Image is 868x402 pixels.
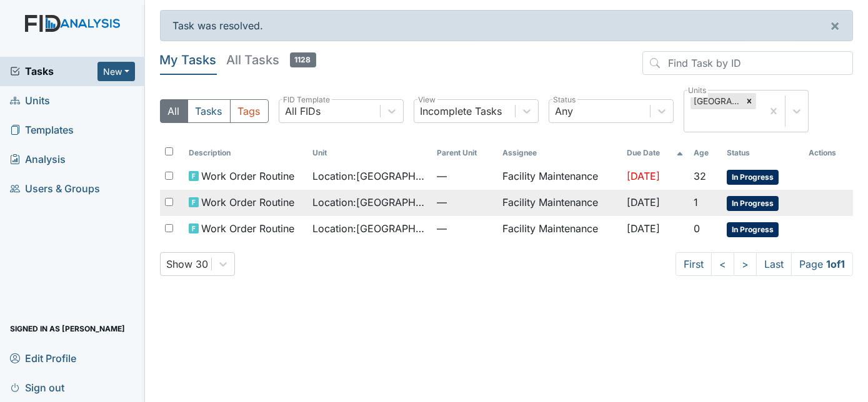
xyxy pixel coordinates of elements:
span: 1 [694,196,698,208]
span: In Progress [727,170,779,185]
span: [DATE] [627,196,660,208]
button: Tags [230,99,269,123]
button: New [97,62,135,81]
div: [GEOGRAPHIC_DATA] [691,93,742,109]
a: > [734,252,757,276]
span: [DATE] [627,222,660,235]
button: Tasks [187,99,231,123]
button: × [817,11,852,41]
span: Work Order Routine [201,169,294,184]
th: Actions [804,142,853,164]
th: Assignee [497,142,621,164]
th: Toggle SortBy [689,142,722,164]
div: Any [556,104,574,119]
span: Sign out [10,378,64,397]
span: Location : [GEOGRAPHIC_DATA] [312,195,426,210]
span: Page [791,252,853,276]
h5: My Tasks [160,51,217,69]
span: In Progress [727,222,779,237]
span: Work Order Routine [201,195,294,210]
nav: task-pagination [676,252,853,276]
span: Users & Groups [10,179,100,199]
a: First [676,252,712,276]
div: Type filter [160,99,269,123]
td: Facility Maintenance [497,164,621,190]
strong: 1 of 1 [826,258,845,270]
div: Incomplete Tasks [421,104,502,119]
button: All [160,99,188,123]
a: < [711,252,734,276]
input: Find Task by ID [642,51,853,75]
span: Units [10,91,50,110]
a: Tasks [10,64,97,79]
span: Location : [GEOGRAPHIC_DATA] [312,221,426,236]
div: Task was resolved. [160,10,854,41]
th: Toggle SortBy [722,142,804,164]
span: In Progress [727,196,779,211]
span: [DATE] [627,170,660,182]
span: Work Order Routine [201,221,294,236]
span: Signed in as [PERSON_NAME] [10,319,125,338]
span: 1128 [290,52,316,67]
h5: All Tasks [227,51,316,69]
span: 0 [694,222,700,235]
a: Last [756,252,792,276]
td: Facility Maintenance [497,190,621,216]
span: Analysis [10,150,66,169]
div: Show 30 [167,257,209,272]
input: Toggle All Rows Selected [165,147,173,155]
span: Location : [GEOGRAPHIC_DATA] [312,169,426,184]
th: Toggle SortBy [184,142,307,164]
td: Facility Maintenance [497,216,621,242]
th: Toggle SortBy [307,142,431,164]
span: 32 [694,170,706,182]
span: — [437,195,493,210]
span: — [437,221,493,236]
span: — [437,169,493,184]
span: × [830,16,840,34]
div: All FIDs [286,104,321,119]
th: Toggle SortBy [622,142,689,164]
th: Toggle SortBy [432,142,498,164]
span: Edit Profile [10,348,76,368]
span: Templates [10,120,74,140]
